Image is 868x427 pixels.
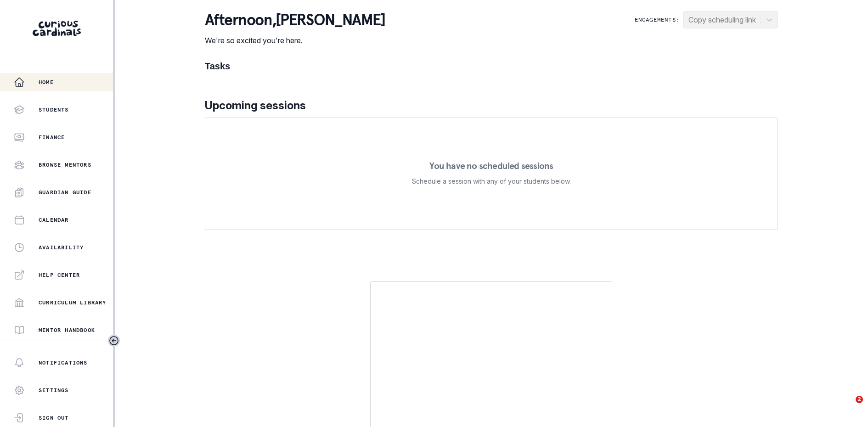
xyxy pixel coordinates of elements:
p: Curriculum Library [39,299,107,306]
p: Calendar [39,216,69,224]
p: Students [39,106,69,113]
p: Help Center [39,271,80,279]
p: Browse Mentors [39,161,91,169]
p: Upcoming sessions [205,97,778,114]
p: Finance [39,134,65,141]
iframe: Intercom live chat [837,396,859,418]
p: afternoon , [PERSON_NAME] [205,11,385,29]
p: Engagements: [635,16,680,23]
p: You have no scheduled sessions [429,161,553,170]
p: Schedule a session with any of your students below. [412,176,571,187]
button: Toggle sidebar [108,335,120,347]
img: Curious Cardinals Logo [33,21,81,36]
p: Home [39,79,54,86]
p: Guardian Guide [39,189,91,196]
p: Sign Out [39,414,69,421]
h1: Tasks [205,61,778,72]
p: Notifications [39,359,88,366]
p: Availability [39,244,84,251]
p: Settings [39,387,69,394]
p: Mentor Handbook [39,326,95,334]
p: We're so excited you're here. [205,35,385,46]
span: 2 [856,396,863,403]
